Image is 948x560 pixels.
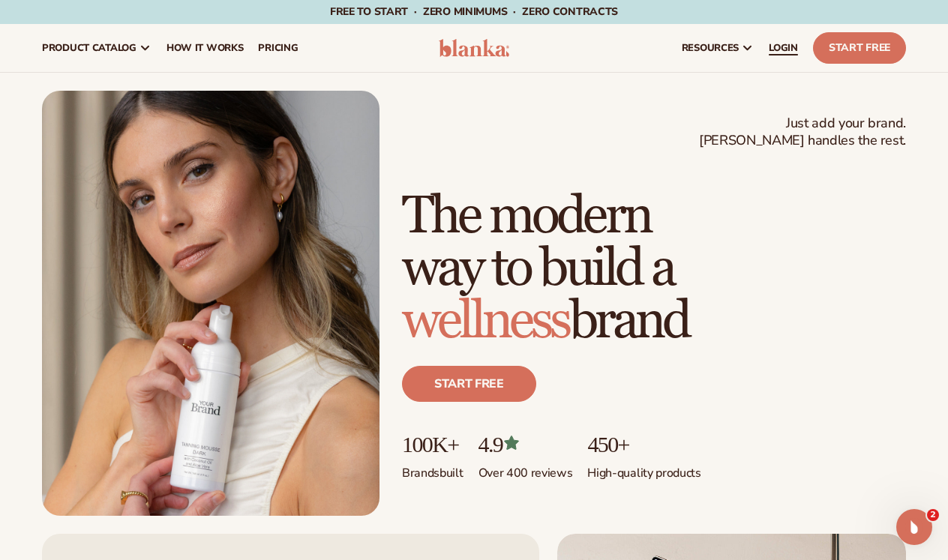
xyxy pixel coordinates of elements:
a: LOGIN [761,24,805,72]
p: Brands built [402,457,463,481]
a: How It Works [159,24,251,72]
span: resources [682,42,739,54]
p: 100K+ [402,432,463,457]
a: Start free [402,366,536,402]
a: Start Free [813,32,906,64]
span: product catalog [42,42,136,54]
span: LOGIN [769,42,798,54]
span: wellness [402,289,569,353]
h1: The modern way to build a brand [402,190,906,348]
p: High-quality products [587,457,700,481]
iframe: Intercom live chat [896,509,932,545]
span: Just add your brand. [PERSON_NAME] handles the rest. [699,115,906,150]
p: 450+ [587,432,700,457]
a: pricing [250,24,305,72]
span: 2 [927,509,939,521]
p: 4.9 [478,432,573,457]
img: logo [439,39,509,57]
p: Over 400 reviews [478,457,573,481]
a: product catalog [34,24,159,72]
span: pricing [258,42,298,54]
span: How It Works [166,42,244,54]
span: Free to start · ZERO minimums · ZERO contracts [330,4,618,19]
a: resources [674,24,761,72]
img: Female holding tanning mousse. [42,91,379,516]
